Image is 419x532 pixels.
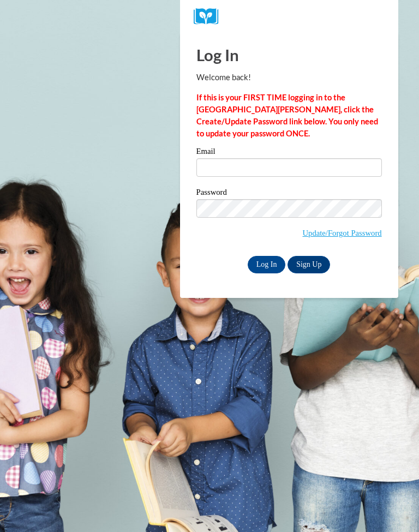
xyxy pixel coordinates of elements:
img: Logo brand [194,8,226,25]
label: Password [196,188,382,199]
a: Sign Up [288,256,330,273]
a: COX Campus [194,8,385,25]
p: Welcome back! [196,71,382,83]
label: Email [196,147,382,158]
input: Log In [248,256,286,273]
h1: Log In [196,44,382,66]
strong: If this is your FIRST TIME logging in to the [GEOGRAPHIC_DATA][PERSON_NAME], click the Create/Upd... [196,93,378,138]
a: Update/Forgot Password [303,229,382,237]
